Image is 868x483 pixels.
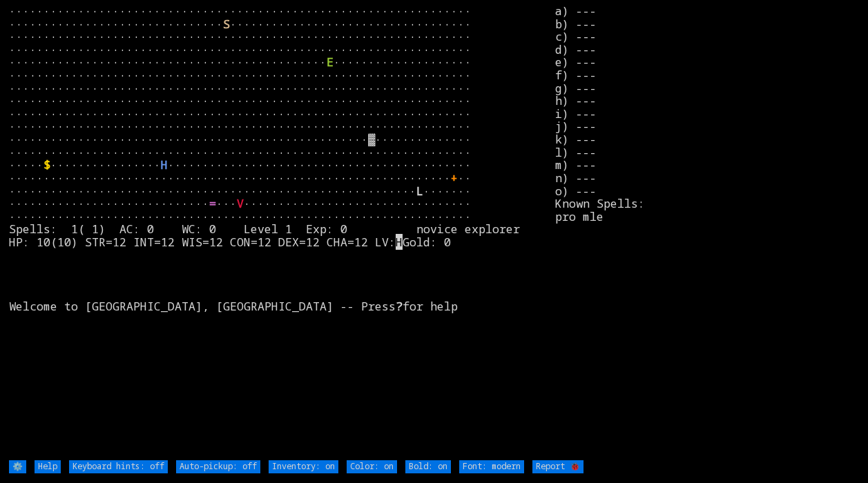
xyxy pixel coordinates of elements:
[555,5,859,459] stats: a) --- b) --- c) --- d) --- e) --- f) --- g) --- h) --- i) --- j) --- k) --- l) --- m) --- n) ---...
[459,460,524,473] input: Font: modern
[223,16,230,32] font: S
[237,195,244,211] font: V
[209,195,216,211] font: =
[161,157,168,172] font: H
[396,298,403,314] b: ?
[396,234,403,250] mark: H
[451,170,458,186] font: +
[347,460,397,473] input: Color: on
[44,157,50,172] font: $
[269,460,338,473] input: Inventory: on
[416,183,423,199] font: L
[405,460,451,473] input: Bold: on
[69,460,168,473] input: Keyboard hints: off
[532,460,584,473] input: Report 🐞
[9,5,556,459] larn: ··································································· ·····························...
[35,460,61,473] input: Help
[176,460,260,473] input: Auto-pickup: off
[327,54,334,70] font: E
[9,460,26,473] input: ⚙️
